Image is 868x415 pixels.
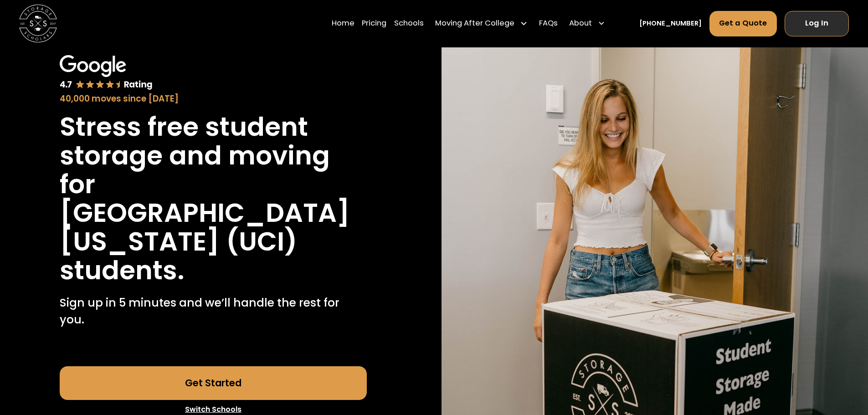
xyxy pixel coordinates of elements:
a: Schools [394,10,424,37]
a: Get a Quote [709,11,777,36]
p: Sign up in 5 minutes and we’ll handle the rest for you. [60,294,367,328]
h1: Stress free student storage and moving for [60,113,367,199]
a: [PHONE_NUMBER] [639,19,702,29]
a: FAQs [539,10,558,37]
div: About [565,10,609,37]
img: Google 4.7 star rating [60,55,153,91]
div: 40,000 moves since [DATE] [60,92,367,105]
h1: students. [60,256,185,285]
a: Get Started [60,366,367,400]
a: Log In [785,11,849,36]
div: About [569,18,592,30]
a: home [19,5,57,42]
div: Moving After College [431,10,532,37]
img: Storage Scholars main logo [19,5,57,42]
div: Moving After College [435,18,514,30]
a: Pricing [362,10,386,37]
a: Home [332,10,354,37]
h1: [GEOGRAPHIC_DATA][US_STATE] (UCI) [60,199,367,256]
